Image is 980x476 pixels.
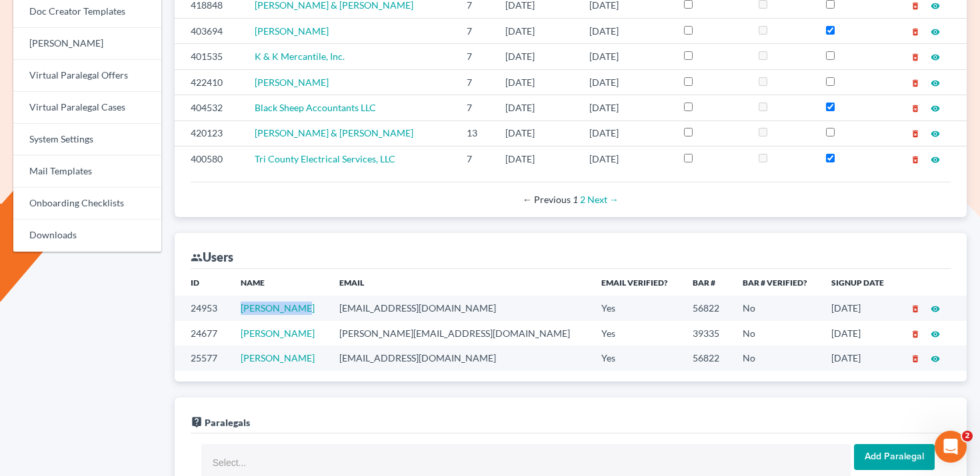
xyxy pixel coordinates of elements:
td: [DATE] [495,18,579,43]
td: 56822 [682,346,732,370]
td: 420123 [175,120,244,146]
th: Bar # [682,269,732,296]
i: delete_forever [911,1,920,11]
td: [DATE] [821,346,897,370]
a: Black Sheep Accountants LLC [255,102,376,113]
a: visibility [931,302,940,314]
td: 24953 [175,296,230,320]
input: Add Paralegal [854,444,935,471]
em: Page 1 [573,194,578,205]
td: [DATE] [579,146,673,172]
td: [DATE] [821,321,897,346]
td: [DATE] [579,44,673,69]
div: Pagination [201,193,940,206]
span: 2 [962,431,973,441]
td: No [732,346,821,370]
td: 7 [456,18,495,43]
a: visibility [931,77,940,88]
a: delete_forever [911,328,920,339]
td: No [732,321,821,346]
a: delete_forever [911,153,920,164]
td: 401535 [175,44,244,69]
td: 25577 [175,346,230,370]
i: visibility [931,155,940,164]
a: [PERSON_NAME] [255,25,329,37]
td: 422410 [175,69,244,95]
td: [PERSON_NAME][EMAIL_ADDRESS][DOMAIN_NAME] [329,321,591,346]
a: visibility [931,102,940,113]
a: Virtual Paralegal Offers [13,60,161,92]
a: Onboarding Checklists [13,188,161,220]
td: [DATE] [495,120,579,146]
a: visibility [931,25,940,37]
td: [DATE] [579,18,673,43]
i: delete_forever [911,53,920,62]
a: System Settings [13,124,161,156]
a: delete_forever [911,25,920,37]
td: 7 [456,44,495,69]
td: 403694 [175,18,244,43]
i: delete_forever [911,104,920,113]
a: Page 2 [580,194,585,205]
i: visibility [931,104,940,113]
a: [PERSON_NAME] & [PERSON_NAME] [255,127,413,138]
a: Virtual Paralegal Cases [13,92,161,124]
a: visibility [931,328,940,339]
a: delete_forever [911,51,920,62]
td: 404532 [175,95,244,120]
a: K & K Mercantile, Inc. [255,51,345,62]
td: [EMAIL_ADDRESS][DOMAIN_NAME] [329,346,591,370]
td: 39335 [682,321,732,346]
th: Email Verified? [591,269,681,296]
i: delete_forever [911,79,920,88]
a: Next page [587,194,619,205]
span: Previous page [523,194,571,205]
td: [EMAIL_ADDRESS][DOMAIN_NAME] [329,296,591,320]
td: [DATE] [495,95,579,120]
td: [DATE] [579,69,673,95]
i: visibility [931,79,940,88]
i: group [191,252,203,264]
th: Signup Date [821,269,897,296]
a: visibility [931,51,940,62]
th: ID [175,269,230,296]
a: delete_forever [911,102,920,113]
i: visibility [931,330,940,339]
a: [PERSON_NAME] [255,77,329,88]
i: delete_forever [911,129,920,138]
a: Tri County Electrical Services, LLC [255,153,395,164]
a: [PERSON_NAME] [241,352,315,363]
i: delete_forever [911,354,920,363]
a: [PERSON_NAME] [13,28,161,60]
div: Users [191,249,233,265]
i: delete_forever [911,27,920,37]
a: delete_forever [911,127,920,138]
th: Name [230,269,329,296]
td: Yes [591,321,681,346]
th: Bar # Verified? [732,269,821,296]
td: [DATE] [495,69,579,95]
span: Paralegals [205,417,250,428]
iframe: Intercom live chat [935,431,967,463]
th: Email [329,269,591,296]
a: visibility [931,352,940,363]
a: delete_forever [911,77,920,88]
td: No [732,296,821,320]
td: [DATE] [579,95,673,120]
td: 400580 [175,146,244,172]
i: visibility [931,27,940,37]
a: visibility [931,153,940,164]
i: visibility [931,354,940,363]
td: 24677 [175,321,230,346]
a: [PERSON_NAME] [241,302,315,314]
a: Mail Templates [13,156,161,188]
a: [PERSON_NAME] [241,328,315,339]
a: delete_forever [911,352,920,363]
td: [DATE] [579,120,673,146]
i: visibility [931,304,940,314]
